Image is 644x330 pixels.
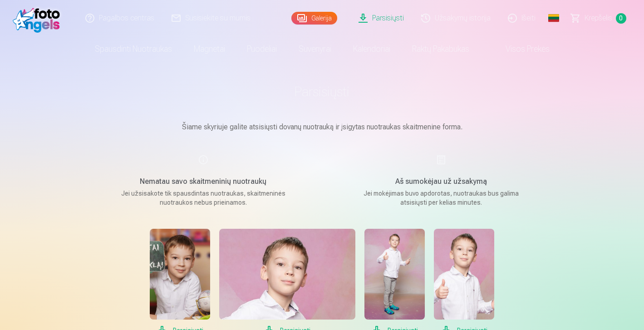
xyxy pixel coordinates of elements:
[95,84,549,100] h1: Parsisiųsti
[585,13,612,24] span: Krepšelis
[13,4,65,33] img: /fa5
[401,36,480,62] a: Raktų pakabukas
[117,189,290,207] p: Jei užsisakote tik spausdintas nuotraukas, skaitmeninės nuotraukos nebus prieinamos.
[616,13,626,24] span: 0
[84,36,183,62] a: Spausdinti nuotraukas
[355,176,527,187] h5: Aš sumokėjau už užsakymą
[291,12,337,25] a: Galerija
[236,36,288,62] a: Puodeliai
[183,36,236,62] a: Magnetai
[480,36,560,62] a: Visos prekės
[95,122,549,133] p: Šiame skyriuje galite atsisiųsti dovanų nuotrauką ir įsigytas nuotraukas skaitmenine forma.
[288,36,342,62] a: Suvenyrai
[117,176,290,187] h5: Nematau savo skaitmeninių nuotraukų
[355,189,527,207] p: Jei mokėjimas buvo apdorotas, nuotraukas bus galima atsisiųsti per kelias minutes.
[342,36,401,62] a: Kalendoriai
